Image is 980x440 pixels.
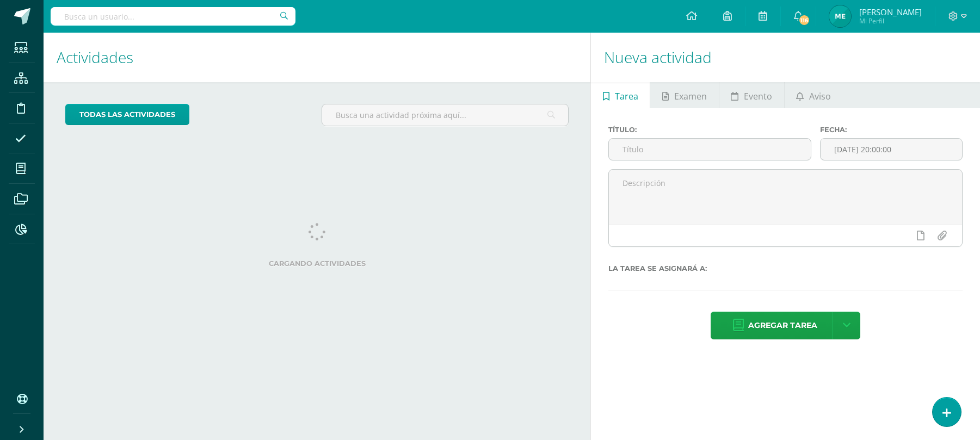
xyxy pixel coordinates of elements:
label: Título: [608,126,811,134]
span: Examen [674,83,707,109]
a: Aviso [785,82,843,108]
span: Aviso [809,83,831,109]
img: 5b4b5986e598807c0dab46491188efcd.png [829,5,851,27]
span: Agregar tarea [748,312,817,339]
input: Busca una actividad próxima aquí... [322,104,569,126]
a: Examen [650,82,718,108]
label: La tarea se asignará a: [608,264,963,272]
a: todas las Actividades [65,104,189,125]
label: Fecha: [820,126,963,134]
span: Tarea [615,83,638,109]
span: [PERSON_NAME] [859,7,922,17]
h1: Actividades [57,33,577,82]
h1: Nueva actividad [604,33,967,82]
a: Evento [719,82,784,108]
input: Título [609,139,811,160]
input: Busca un usuario... [51,7,295,26]
span: Evento [744,83,772,109]
span: 116 [798,14,810,26]
label: Cargando actividades [65,259,569,268]
span: Mi Perfil [859,16,922,26]
a: Tarea [591,82,650,108]
input: Fecha de entrega [821,139,962,160]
